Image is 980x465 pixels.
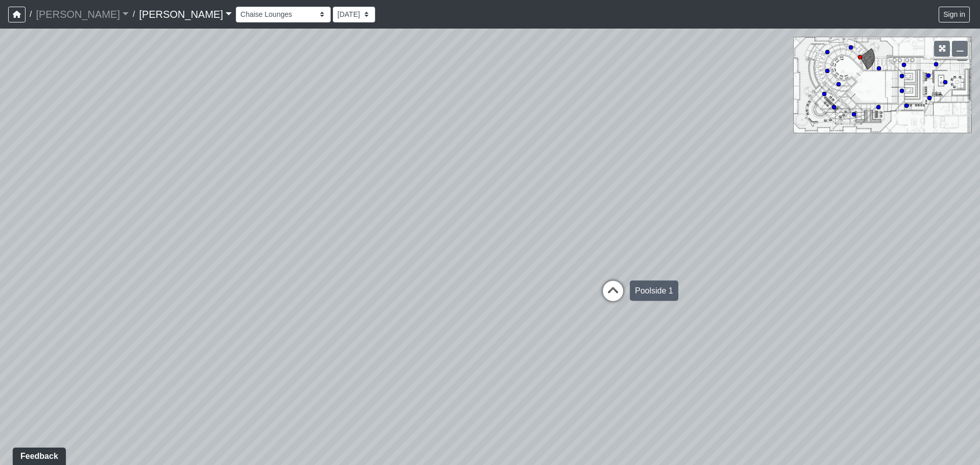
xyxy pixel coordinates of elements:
[939,7,970,22] button: Sign in
[139,4,232,25] a: [PERSON_NAME]
[129,4,139,25] span: /
[36,4,129,25] a: [PERSON_NAME]
[26,4,36,25] span: /
[8,445,68,465] iframe: Ybug feedback widget
[630,281,678,301] div: Poolside 1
